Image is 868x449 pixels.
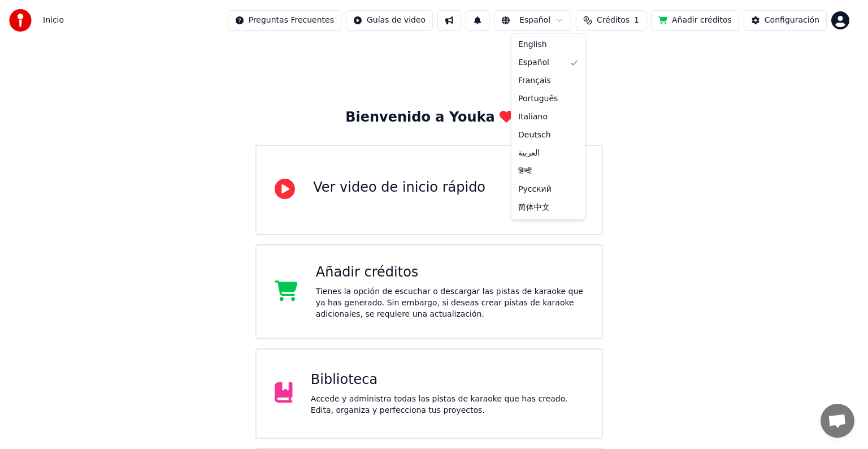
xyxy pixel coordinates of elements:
[518,148,540,159] span: العربية
[518,202,550,213] span: 简体中文
[518,111,548,123] span: Italiano
[518,39,547,50] span: English
[518,166,532,177] span: हिन्दी
[518,75,551,87] span: Français
[518,184,552,195] span: Русский
[518,129,551,141] span: Deutsch
[518,57,549,68] span: Español
[518,93,558,105] span: Português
